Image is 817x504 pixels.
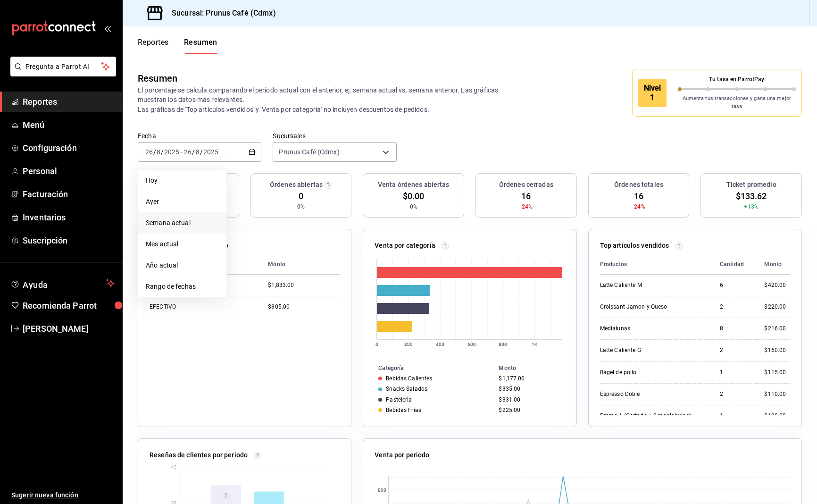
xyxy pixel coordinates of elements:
[260,254,340,275] th: Monto
[375,241,435,251] p: Venta por categoría
[532,342,538,347] text: 1K
[600,390,694,398] div: Espresso Doble
[467,342,476,347] text: 600
[600,241,669,251] p: Top artículos vendidos
[23,188,115,201] span: Facturación
[736,190,767,202] span: $133.62
[138,38,217,54] div: navigation tabs
[764,325,790,333] div: $216.00
[678,75,796,84] p: Tu tasa en ParrotPay
[181,148,183,156] span: -
[600,369,694,377] div: Bagel de pollo
[386,386,427,392] div: Snacks Salados
[499,386,561,392] div: $335.00
[138,85,525,114] p: El porcentaje se calcula comparando el período actual con el anterior, ej. semana actual vs. sema...
[164,148,180,156] input: ----
[156,148,161,156] input: --
[764,390,790,398] div: $110.00
[146,176,219,185] span: Hoy
[375,450,429,460] p: Venta por periodo
[145,148,153,156] input: --
[720,412,750,420] div: 1
[150,450,248,460] p: Reseñas de clientes por periodo
[712,254,757,275] th: Cantidad
[150,303,244,311] div: EFECTIVO
[720,390,750,398] div: 2
[161,148,164,156] span: /
[138,38,169,54] button: Reportes
[600,281,694,289] div: Latte Caliente M
[720,369,750,377] div: 1
[499,375,561,382] div: $1,177.00
[720,281,750,289] div: 6
[678,95,796,110] p: Aumenta tus transacciones y gana una mejor tasa
[499,342,507,347] text: 800
[146,282,219,292] span: Rango de fechas
[386,396,412,403] div: Pasteleria
[521,190,531,202] span: 16
[23,118,115,131] span: Menú
[184,38,217,54] button: Resumen
[499,180,553,190] h3: Órdenes cerradas
[386,407,421,413] div: Bebidas Frias
[520,202,533,211] span: -24%
[764,281,790,289] div: $420.00
[23,234,115,247] span: Suscripción
[614,180,663,190] h3: Órdenes totales
[404,342,413,347] text: 200
[192,148,195,156] span: /
[195,148,200,156] input: --
[146,218,219,228] span: Semana actual
[7,68,116,78] a: Pregunta a Parrot AI
[403,190,425,202] span: $0.00
[270,180,323,190] h3: Órdenes abiertas
[720,325,750,333] div: 8
[600,412,694,420] div: Promo 1 (Cortado + 2 medialunas)
[25,62,101,72] span: Pregunta a Parrot AI
[200,148,203,156] span: /
[10,57,116,76] button: Pregunta a Parrot AI
[268,281,340,289] div: $1,833.00
[104,25,111,32] button: open_drawer_menu
[279,147,339,157] span: Prunus Café (Cdmx)
[638,79,667,107] div: Nivel 1
[726,180,776,190] h3: Ticket promedio
[268,303,340,311] div: $305.00
[764,369,790,377] div: $115.00
[146,260,219,270] span: Año actual
[386,375,432,382] div: Bebidas Calientes
[203,148,219,156] input: ----
[23,277,102,289] span: Ayuda
[138,71,177,85] div: Resumen
[164,8,276,19] h3: Sucursal: Prunus Café (Cdmx)
[632,202,645,211] span: -24%
[378,487,386,493] text: 800
[299,190,303,202] span: 0
[183,148,192,156] input: --
[378,180,450,190] h3: Venta órdenes abiertas
[375,342,378,347] text: 0
[720,303,750,311] div: 2
[634,190,643,202] span: 16
[273,133,396,139] label: Sucursales
[297,202,305,211] span: 0%
[23,299,115,312] span: Recomienda Parrot
[499,407,561,413] div: $225.00
[600,303,694,311] div: Croissant Jamon y Queso
[720,346,750,354] div: 2
[757,254,790,275] th: Monto
[23,211,115,224] span: Inventarios
[764,303,790,311] div: $220.00
[764,346,790,354] div: $160.00
[23,95,115,108] span: Reportes
[495,363,576,373] th: Monto
[600,325,694,333] div: Medialunas
[23,142,115,154] span: Configuración
[23,165,115,177] span: Personal
[600,346,694,354] div: Latte Caliente G
[744,202,759,211] span: +13%
[146,239,219,249] span: Mes actual
[363,363,495,373] th: Categoría
[410,202,417,211] span: 0%
[138,133,261,139] label: Fecha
